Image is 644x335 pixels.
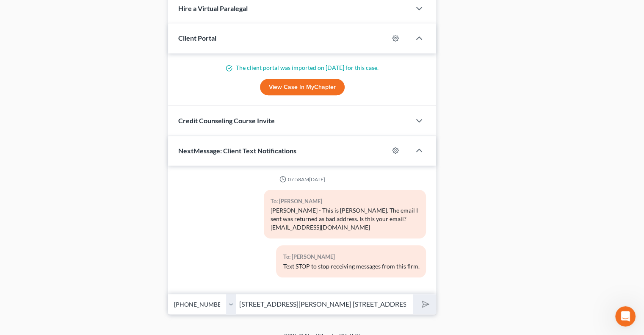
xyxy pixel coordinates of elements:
[178,64,426,72] p: The client portal was imported on [DATE] for this case.
[178,176,426,183] div: 07:58AM[DATE]
[283,252,419,262] div: To: [PERSON_NAME]
[178,147,296,155] span: NextMessage: Client Text Notifications
[178,4,248,12] span: Hire a Virtual Paralegal
[260,79,345,96] a: View Case in MyChapter
[178,116,275,125] span: Credit Counseling Course Invite
[178,34,216,42] span: Client Portal
[615,306,636,327] iframe: Intercom live chat
[271,206,419,232] div: [PERSON_NAME] - This is [PERSON_NAME]. The email I sent was returned as bad address. Is this your...
[283,262,419,271] div: Text STOP to stop receiving messages from this firm.
[271,197,419,206] div: To: [PERSON_NAME]
[236,294,413,315] input: Say something...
